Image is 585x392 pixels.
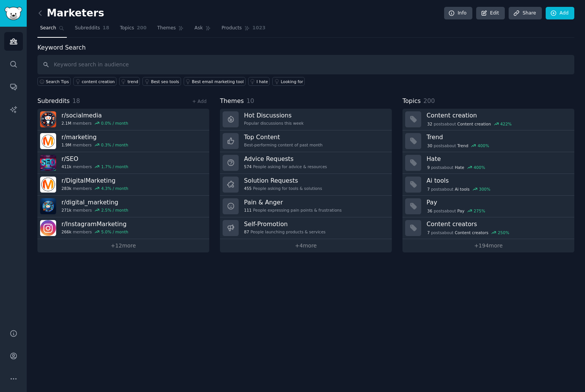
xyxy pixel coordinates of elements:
[427,230,430,235] span: 7
[244,198,342,206] h3: Pain & Anger
[427,186,491,193] div: post s about
[61,198,128,206] h3: r/ digital_marketing
[120,25,134,32] span: Topics
[155,22,187,38] a: Themes
[37,109,209,130] a: r/socialmedia2.1Mmembers0.0% / month
[427,186,430,192] span: 7
[402,196,574,217] a: Pay36postsaboutPay275%
[128,79,138,84] div: trend
[474,208,485,214] div: 275 %
[40,155,56,171] img: SEO
[455,186,470,192] span: Ai tools
[427,207,486,214] div: post s about
[61,229,128,235] div: members
[479,186,490,192] div: 300 %
[247,97,254,104] span: 10
[46,79,69,84] span: Search Tips
[194,25,203,32] span: Ask
[244,142,323,148] div: Best-performing content of past month
[61,207,128,213] div: members
[427,120,512,127] div: post s about
[40,111,56,127] img: socialmedia
[427,208,432,214] span: 36
[192,79,244,84] div: Best email marketing tool
[402,239,574,252] a: +194more
[61,186,71,191] span: 283k
[244,220,326,228] h3: Self-Promotion
[427,220,569,228] h3: Content creators
[427,121,432,127] span: 32
[244,164,252,169] span: 574
[244,186,252,191] span: 455
[157,25,176,32] span: Themes
[457,143,469,148] span: Trend
[184,77,246,86] a: Best email marketing tool
[423,97,435,104] span: 200
[244,111,304,119] h3: Hot Discussions
[457,121,491,127] span: Content creation
[40,25,56,32] span: Search
[61,220,128,228] h3: r/ InstagramMarketing
[281,79,303,84] div: Looking for
[220,239,392,252] a: +4more
[61,229,71,235] span: 266k
[151,79,179,84] div: Best seo tools
[61,164,71,169] span: 411k
[37,174,209,196] a: r/DigitalMarketing283kmembers4.3% / month
[61,111,128,119] h3: r/ socialmedia
[117,22,149,38] a: Topics200
[244,155,327,163] h3: Advice Requests
[272,77,305,86] a: Looking for
[37,152,209,174] a: r/SEO411kmembers1.7% / month
[220,109,392,130] a: Hot DiscussionsPopular discussions this week
[402,217,574,239] a: Content creators7postsaboutContent creators250%
[402,109,574,130] a: Content creation32postsaboutContent creation422%
[61,120,71,126] span: 2.1M
[72,22,112,38] a: Subreddits18
[37,55,574,74] input: Keyword search in audience
[37,96,70,106] span: Subreddits
[61,142,71,148] span: 1.9M
[546,7,574,20] a: Add
[61,155,128,163] h3: r/ SEO
[220,152,392,174] a: Advice Requests574People asking for advice & resources
[427,177,569,185] h3: Ai tools
[101,142,128,148] div: 0.3 % / month
[101,229,128,235] div: 5.0 % / month
[244,207,252,213] span: 111
[509,7,541,20] a: Share
[244,164,327,169] div: People asking for advice & resources
[37,130,209,152] a: r/marketing1.9Mmembers0.3% / month
[455,165,464,170] span: Hate
[476,7,505,20] a: Edit
[192,99,207,104] a: + Add
[427,229,510,236] div: post s about
[37,77,71,86] button: Search Tips
[220,196,392,217] a: Pain & Anger111People expressing pain points & frustrations
[101,120,128,126] div: 0.0 % / month
[101,186,128,191] div: 4.3 % / month
[73,77,116,86] a: content creation
[455,230,488,235] span: Content creators
[244,229,326,235] div: People launching products & services
[219,22,268,38] a: Products1023
[40,220,56,236] img: InstagramMarketing
[61,133,128,141] h3: r/ marketing
[73,97,80,104] span: 18
[244,177,322,185] h3: Solution Requests
[473,165,485,170] div: 400 %
[427,165,430,170] span: 9
[427,111,569,119] h3: Content creation
[244,133,323,141] h3: Top Content
[248,77,270,86] a: I hate
[40,198,56,214] img: digital_marketing
[427,155,569,163] h3: Hate
[40,133,56,149] img: marketing
[244,207,342,213] div: People expressing pain points & frustrations
[427,142,490,149] div: post s about
[5,7,22,20] img: GummySearch logo
[142,77,181,86] a: Best seo tools
[192,22,213,38] a: Ask
[101,207,128,213] div: 2.5 % / month
[257,79,268,84] div: I hate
